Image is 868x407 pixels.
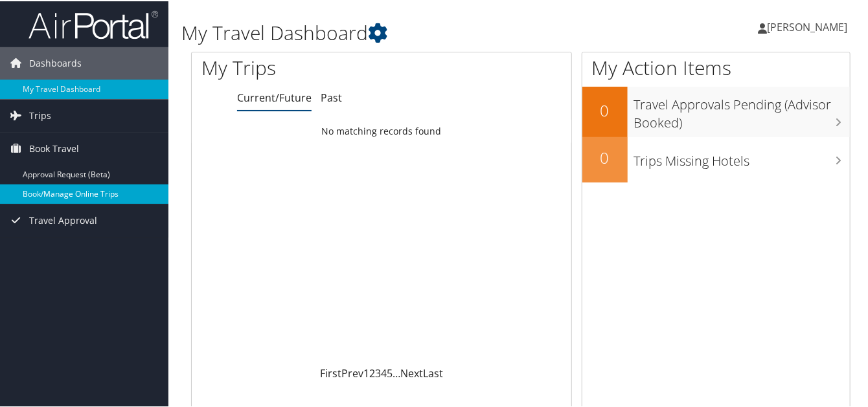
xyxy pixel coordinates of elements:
a: 1 [363,365,369,379]
span: Dashboards [29,46,82,78]
img: airportal-logo.png [29,8,158,39]
span: [PERSON_NAME] [767,19,847,33]
h3: Travel Approvals Pending (Advisor Booked) [634,88,850,131]
span: Travel Approval [29,203,97,236]
td: No matching records found [192,118,571,142]
h1: My Trips [201,53,404,80]
h2: 0 [582,98,628,120]
a: Next [400,365,423,379]
a: 0Trips Missing Hotels [582,136,850,181]
span: … [393,365,400,379]
span: Book Travel [29,131,79,164]
h3: Trips Missing Hotels [634,144,850,169]
a: 4 [381,365,387,379]
a: Prev [341,365,363,379]
span: Trips [29,98,51,131]
a: 5 [387,365,393,379]
h1: My Travel Dashboard [181,18,634,45]
a: Past [321,89,342,104]
h2: 0 [582,146,628,168]
a: Current/Future [237,89,312,104]
a: 0Travel Approvals Pending (Advisor Booked) [582,85,850,135]
a: 2 [369,365,375,379]
h1: My Action Items [582,53,850,80]
a: 3 [375,365,381,379]
a: [PERSON_NAME] [758,6,860,45]
a: Last [423,365,443,379]
a: First [320,365,341,379]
